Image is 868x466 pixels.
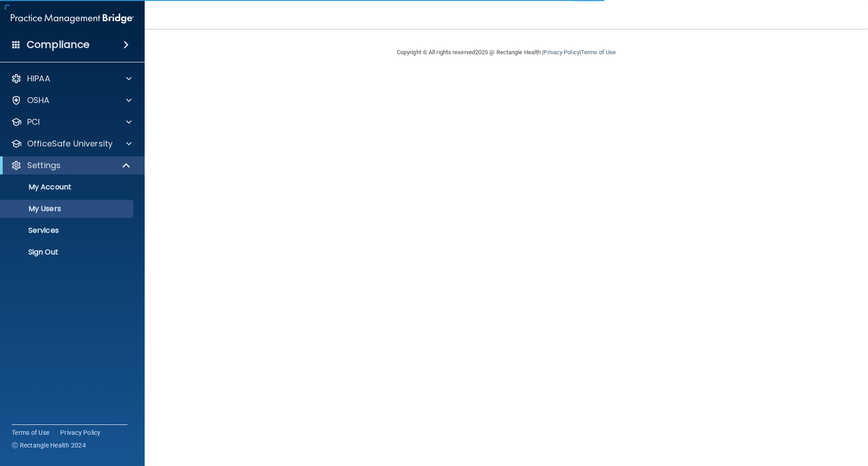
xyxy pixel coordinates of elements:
p: My Users [6,204,129,213]
a: OfficeSafe University [11,138,132,149]
p: OfficeSafe University [27,138,113,149]
p: OSHA [27,95,50,106]
h4: Compliance [27,38,90,51]
p: Sign Out [6,248,129,257]
a: Privacy Policy [60,428,101,437]
a: HIPAA [11,73,132,84]
img: PMB logo [11,9,134,28]
p: PCI [27,117,40,127]
a: Privacy Policy [543,49,579,56]
a: OSHA [11,95,132,106]
a: PCI [11,117,132,127]
a: Terms of Use [581,49,616,56]
a: Settings [11,160,131,171]
p: Settings [27,160,61,171]
span: Ⓒ Rectangle Health 2024 [12,441,86,450]
a: Terms of Use [12,428,49,437]
p: My Account [6,183,129,192]
p: Services [6,226,129,235]
p: HIPAA [27,73,50,84]
div: Copyright © All rights reserved 2025 @ Rectangle Health | | [341,38,671,67]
